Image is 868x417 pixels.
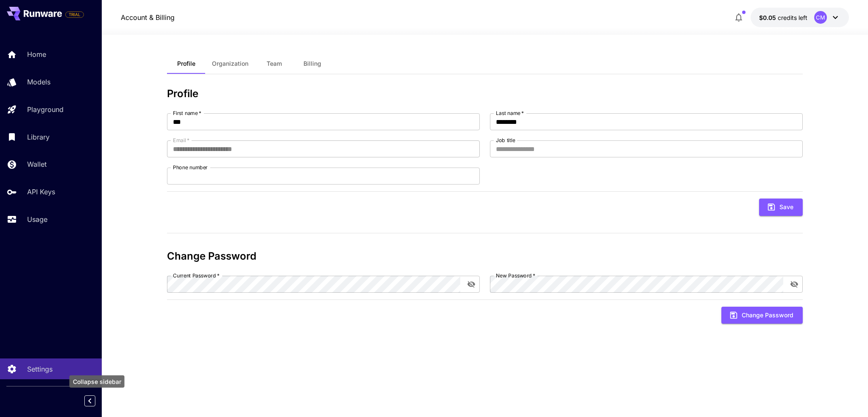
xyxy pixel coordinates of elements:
[778,14,807,21] span: credits left
[91,393,102,409] div: Collapse sidebar
[121,12,175,22] a: Account & Billing
[496,109,524,117] label: Last name
[27,159,47,169] p: Wallet
[721,307,803,324] button: Change Password
[751,8,849,27] button: $0.05CM
[212,60,248,67] span: Organization
[121,12,175,22] nav: breadcrumb
[759,14,778,21] span: $0.05
[814,11,827,24] div: CM
[177,60,195,67] span: Profile
[303,60,321,67] span: Billing
[173,164,208,171] label: Phone number
[173,272,220,279] label: Current Password
[27,214,47,224] p: Usage
[27,77,50,87] p: Models
[496,272,535,279] label: New Password
[27,104,64,115] p: Playground
[167,250,803,262] h3: Change Password
[267,60,282,67] span: Team
[27,49,46,59] p: Home
[167,88,803,100] h3: Profile
[27,187,55,197] p: API Keys
[173,137,189,144] label: Email
[759,13,807,22] div: $0.05
[173,109,201,117] label: First name
[759,199,803,216] button: Save
[65,9,84,20] span: Add your payment card to enable full platform functionality.
[787,277,802,292] button: toggle password visibility
[496,137,515,144] label: Job title
[27,364,53,374] p: Settings
[70,375,125,388] div: Collapse sidebar
[464,277,479,292] button: toggle password visibility
[27,132,50,142] p: Library
[66,11,83,18] span: TRIAL
[84,395,95,406] button: Collapse sidebar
